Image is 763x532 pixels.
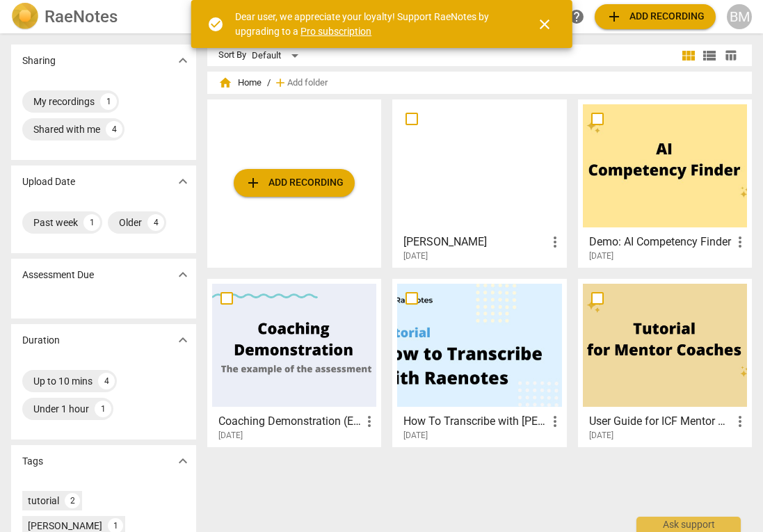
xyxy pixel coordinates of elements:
[397,104,561,261] a: [PERSON_NAME][DATE]
[589,430,613,442] span: [DATE]
[98,373,115,389] div: 4
[564,4,589,29] a: Help
[22,454,43,469] p: Tags
[147,214,164,231] div: 4
[547,413,563,430] span: more_vert
[724,49,737,62] span: table_chart
[175,173,191,190] span: expand_more
[11,3,39,31] img: Logo
[172,330,193,350] button: Show more
[727,4,752,29] button: BM
[536,16,553,33] span: close
[172,264,193,285] button: Show more
[589,234,732,250] h3: Demo: AI Competency Finder
[267,78,271,88] span: /
[235,10,511,38] div: Dear user, we appreciate your loyalty! Support RaeNotes by upgrading to a
[568,8,585,25] span: help
[252,45,303,67] div: Default
[720,45,741,66] button: Table view
[28,494,59,508] div: tutorial
[547,234,563,250] span: more_vert
[172,171,193,192] button: Show more
[403,413,546,430] h3: How To Transcribe with RaeNotes
[699,45,720,66] button: List view
[606,8,705,25] span: Add recording
[83,214,100,231] div: 1
[22,54,56,68] p: Sharing
[175,266,191,283] span: expand_more
[100,93,117,110] div: 1
[119,216,142,229] div: Older
[106,121,122,138] div: 4
[403,430,428,442] span: [DATE]
[595,4,716,29] button: Upload
[403,234,546,250] h3: Francesca call
[234,169,355,197] button: Upload
[701,47,718,64] span: view_list
[583,284,747,441] a: User Guide for ICF Mentor Coaches[DATE]
[65,493,80,508] div: 2
[680,47,697,64] span: view_module
[361,413,378,430] span: more_vert
[403,250,428,262] span: [DATE]
[589,250,613,262] span: [DATE]
[732,413,748,430] span: more_vert
[245,175,262,191] span: add
[397,284,561,441] a: How To Transcribe with [PERSON_NAME][DATE]
[175,453,191,469] span: expand_more
[175,332,191,348] span: expand_more
[528,8,561,41] button: Close
[172,50,193,71] button: Show more
[606,8,623,25] span: add
[732,234,748,250] span: more_vert
[22,268,94,282] p: Assessment Due
[33,216,78,229] div: Past week
[245,175,344,191] span: Add recording
[175,52,191,69] span: expand_more
[583,104,747,261] a: Demo: AI Competency Finder[DATE]
[636,517,741,532] div: Ask support
[172,451,193,471] button: Show more
[218,76,232,90] span: home
[207,16,224,33] span: check_circle
[33,374,93,388] div: Up to 10 mins
[33,122,100,136] div: Shared with me
[33,95,95,108] div: My recordings
[218,430,243,442] span: [DATE]
[218,76,262,90] span: Home
[45,7,118,26] h2: RaeNotes
[218,50,246,61] div: Sort By
[212,284,376,441] a: Coaching Demonstration (Example)[DATE]
[11,3,193,31] a: LogoRaeNotes
[95,401,111,417] div: 1
[33,402,89,416] div: Under 1 hour
[273,76,287,90] span: add
[22,333,60,348] p: Duration
[589,413,732,430] h3: User Guide for ICF Mentor Coaches
[678,45,699,66] button: Tile view
[218,413,361,430] h3: Coaching Demonstration (Example)
[22,175,75,189] p: Upload Date
[287,78,328,88] span: Add folder
[300,26,371,37] a: Pro subscription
